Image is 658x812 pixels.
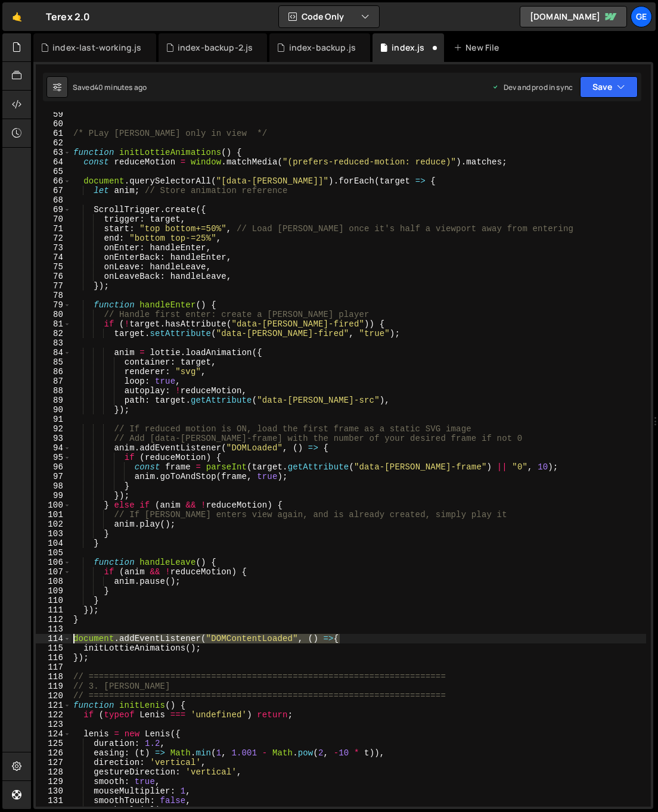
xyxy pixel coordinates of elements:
[36,682,71,691] div: 119
[36,367,71,377] div: 86
[36,500,71,510] div: 100
[2,2,32,31] a: 🤙
[36,129,71,138] div: 61
[580,76,638,98] button: Save
[36,167,71,176] div: 65
[36,767,71,777] div: 128
[36,653,71,662] div: 116
[36,462,71,472] div: 96
[36,272,71,281] div: 76
[36,195,71,205] div: 68
[36,415,71,424] div: 91
[36,157,71,167] div: 64
[36,214,71,224] div: 70
[36,539,71,548] div: 104
[36,377,71,386] div: 87
[36,481,71,491] div: 98
[36,262,71,272] div: 75
[36,777,71,786] div: 129
[36,596,71,605] div: 110
[36,281,71,291] div: 77
[36,338,71,348] div: 83
[36,234,71,243] div: 72
[631,6,652,27] a: Ge
[36,729,71,739] div: 124
[36,119,71,129] div: 60
[36,786,71,796] div: 130
[36,491,71,500] div: 99
[492,82,573,92] div: Dev and prod in sync
[36,319,71,329] div: 81
[36,643,71,653] div: 115
[36,662,71,672] div: 117
[36,529,71,539] div: 103
[36,424,71,434] div: 92
[36,510,71,519] div: 101
[36,472,71,481] div: 97
[178,42,253,54] div: index-backup-2.js
[36,348,71,357] div: 84
[36,624,71,634] div: 113
[36,434,71,443] div: 93
[36,110,71,119] div: 59
[36,701,71,710] div: 121
[36,672,71,682] div: 118
[36,443,71,453] div: 94
[94,82,147,92] div: 40 minutes ago
[36,405,71,415] div: 90
[73,82,147,92] div: Saved
[36,205,71,214] div: 69
[36,243,71,253] div: 73
[36,453,71,462] div: 95
[36,710,71,720] div: 122
[36,634,71,643] div: 114
[36,758,71,767] div: 127
[36,691,71,701] div: 120
[36,720,71,729] div: 123
[36,138,71,148] div: 62
[36,253,71,262] div: 74
[289,42,356,54] div: index-backup.js
[36,567,71,577] div: 107
[454,42,504,54] div: New File
[36,748,71,758] div: 126
[36,615,71,624] div: 112
[392,42,424,54] div: index.js
[36,558,71,567] div: 106
[36,796,71,805] div: 131
[36,605,71,615] div: 111
[36,739,71,748] div: 125
[36,148,71,157] div: 63
[52,42,141,54] div: index-last-working.js
[46,10,90,24] div: Terex 2.0
[36,224,71,234] div: 71
[36,586,71,596] div: 109
[36,300,71,310] div: 79
[279,6,379,27] button: Code Only
[36,291,71,300] div: 78
[36,386,71,396] div: 88
[520,6,627,27] a: [DOMAIN_NAME]
[36,548,71,558] div: 105
[36,176,71,186] div: 66
[36,396,71,405] div: 89
[36,329,71,338] div: 82
[36,310,71,319] div: 80
[36,186,71,195] div: 67
[36,519,71,529] div: 102
[36,357,71,367] div: 85
[36,577,71,586] div: 108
